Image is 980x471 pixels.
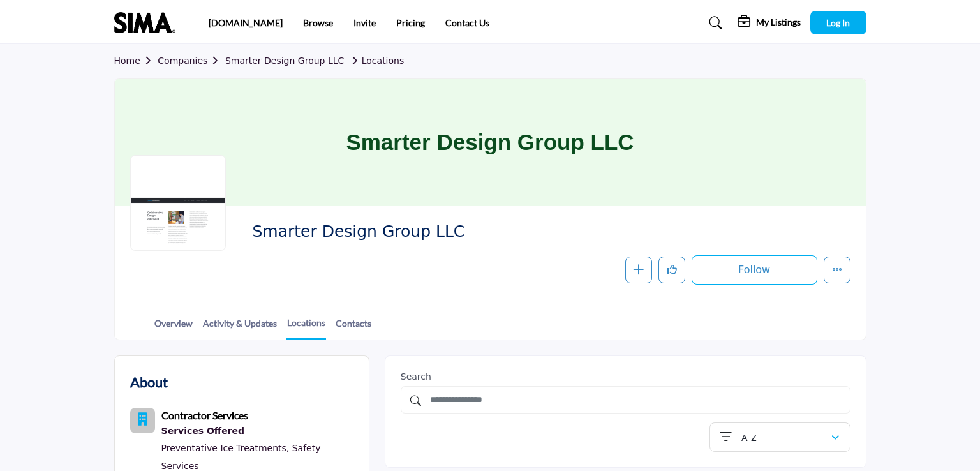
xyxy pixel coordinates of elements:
[692,255,817,285] button: Follow
[161,423,353,440] a: Services Offered
[756,17,801,28] h5: My Listings
[286,316,326,340] a: Locations
[161,411,248,421] a: Contractor Services
[697,13,731,33] a: Search
[303,17,333,28] a: Browse
[225,56,344,66] a: Smarter Design Group LLC
[161,409,248,421] b: Contractor Services
[810,11,866,34] button: Log In
[658,257,685,283] button: Like
[114,12,182,33] img: site Logo
[209,17,283,28] a: [DOMAIN_NAME]
[158,56,225,66] a: Companies
[346,78,634,206] h1: Smarter Design Group LLC
[709,422,850,452] button: A-Z
[741,431,757,444] p: A-Z
[130,408,155,433] button: Category Icon
[202,317,278,339] a: Activity & Updates
[738,15,801,31] div: My Listings
[347,56,405,66] a: Locations
[161,423,353,440] div: Services Offered refers to the specific products, assistance, or expertise a business provides to...
[445,17,489,28] a: Contact Us
[154,317,193,339] a: Overview
[335,317,372,339] a: Contacts
[252,221,540,243] span: Smarter Design Group LLC
[114,56,158,66] a: Home
[401,371,850,382] h2: Search
[824,257,850,283] button: More details
[161,443,290,453] a: Preventative Ice Treatments,
[130,371,168,392] h2: About
[353,17,376,28] a: Invite
[396,17,425,28] a: Pricing
[826,17,850,28] span: Log In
